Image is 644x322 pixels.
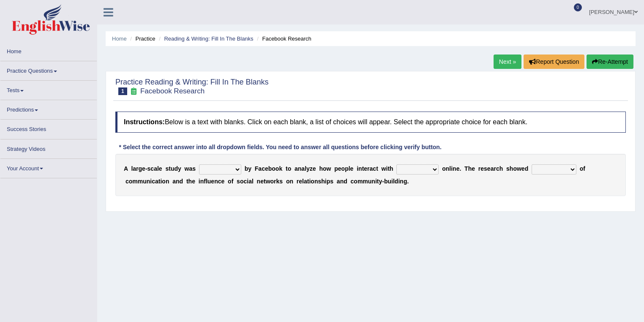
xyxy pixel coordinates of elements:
[228,178,232,185] b: o
[211,178,214,185] b: e
[384,178,388,185] b: b
[266,178,270,185] b: w
[364,165,367,172] b: e
[371,178,375,185] b: n
[145,165,147,172] b: -
[321,178,325,185] b: h
[314,178,318,185] b: n
[140,87,205,95] small: Facebook Research
[387,165,390,172] b: t
[129,178,133,185] b: o
[499,165,503,172] b: h
[319,165,323,172] b: h
[147,178,150,185] b: n
[354,178,357,185] b: o
[214,178,218,185] b: n
[525,165,529,172] b: d
[240,178,244,185] b: o
[400,178,404,185] b: n
[459,165,461,172] b: .
[221,178,224,185] b: e
[583,165,585,172] b: f
[142,165,145,172] b: e
[268,165,272,172] b: b
[318,178,321,185] b: s
[199,178,200,185] b: i
[480,165,484,172] b: e
[351,178,354,185] b: c
[264,178,266,185] b: t
[262,165,265,172] b: c
[323,165,327,172] b: o
[248,165,251,172] b: y
[297,178,299,185] b: r
[192,165,196,172] b: s
[131,165,133,172] b: l
[330,178,333,185] b: s
[0,159,97,175] a: Your Account
[442,165,446,172] b: o
[112,35,127,42] a: Home
[185,165,189,172] b: w
[358,165,362,172] b: n
[398,178,400,185] b: i
[252,178,254,185] b: l
[166,178,169,185] b: n
[207,178,211,185] b: u
[0,139,97,156] a: Strategy Videos
[487,165,491,172] b: e
[189,165,192,172] b: a
[206,178,207,185] b: l
[334,165,338,172] b: p
[407,178,409,185] b: .
[232,178,234,185] b: f
[158,178,161,185] b: t
[188,178,192,185] b: h
[449,165,451,172] b: l
[510,165,513,172] b: h
[574,3,582,11] span: 0
[164,35,253,42] a: Reading & Writing: Fill In The Blanks
[524,55,584,69] button: Report Question
[301,165,305,172] b: a
[344,178,347,185] b: d
[377,178,379,185] b: t
[139,165,142,172] b: g
[171,165,175,172] b: u
[373,165,376,172] b: c
[393,178,395,185] b: l
[513,165,517,172] b: o
[255,165,259,172] b: F
[306,165,310,172] b: y
[325,178,327,185] b: i
[279,178,283,185] b: s
[247,178,248,185] b: i
[382,178,384,185] b: -
[299,178,302,185] b: e
[345,165,349,172] b: p
[169,165,171,172] b: t
[370,165,373,172] b: a
[305,165,306,172] b: l
[388,178,392,185] b: u
[115,112,626,133] h4: Below is a text with blanks. Click on each blank, a list of choices will appear. Select the appro...
[295,165,298,172] b: a
[0,81,97,97] a: Tests
[272,165,276,172] b: o
[517,165,521,172] b: w
[258,165,262,172] b: a
[174,165,178,172] b: d
[0,100,97,117] a: Predictions
[159,165,162,172] b: e
[147,165,151,172] b: s
[279,165,282,172] b: k
[349,165,350,172] b: l
[152,178,155,185] b: c
[132,178,137,185] b: m
[451,165,453,172] b: i
[404,178,407,185] b: g
[118,87,127,95] span: 1
[580,165,584,172] b: o
[286,178,290,185] b: o
[289,178,293,185] b: n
